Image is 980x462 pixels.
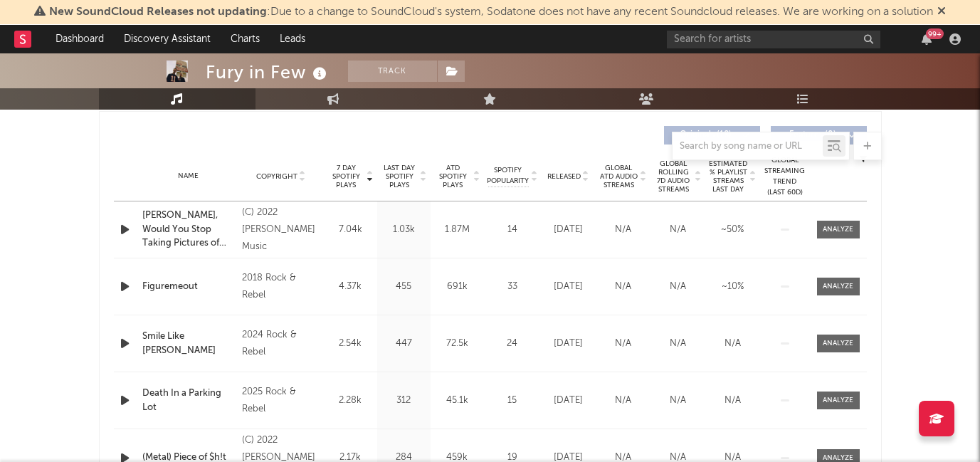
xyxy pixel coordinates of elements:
div: 4.37k [327,280,374,294]
div: [DATE] [544,337,592,351]
div: 312 [381,394,427,408]
div: 7.04k [327,223,374,237]
span: New SoundCloud Releases not updating [49,6,267,18]
div: [DATE] [544,280,592,294]
div: 33 [488,280,537,294]
div: N/A [599,394,647,408]
div: 2024 Rock & Rebel [242,327,320,361]
div: N/A [654,337,702,351]
div: 1.03k [381,223,427,237]
div: 72.5k [434,337,480,351]
a: Figuremeout [142,280,236,294]
span: Global ATD Audio Streams [599,164,638,189]
div: N/A [654,223,702,237]
div: N/A [599,337,647,351]
div: [DATE] [544,223,592,237]
div: N/A [599,223,647,237]
div: ~ 50 % [709,223,757,237]
div: 99 + [926,28,944,39]
div: 2.28k [327,394,374,408]
div: Fury in Few [206,61,330,84]
div: 1.87M [434,223,480,237]
button: Track [348,61,437,82]
span: Originals ( 18 ) [673,131,739,140]
div: N/A [709,394,757,408]
div: N/A [654,280,702,294]
div: N/A [599,280,647,294]
span: 7 Day Spotify Plays [327,164,365,189]
a: Leads [270,25,315,53]
span: : Due to a change to SoundCloud's system, Sodatone does not have any recent Soundcloud releases. ... [49,6,933,18]
a: Discovery Assistant [114,25,221,53]
a: Smile Like [PERSON_NAME] [142,330,236,357]
span: Released [547,172,581,181]
span: Estimated % Playlist Streams Last Day [709,159,748,194]
div: 14 [488,223,537,237]
div: 2025 Rock & Rebel [242,384,320,418]
a: Death In a Parking Lot [142,387,236,414]
a: [PERSON_NAME], Would You Stop Taking Pictures of Yourself? Your Sister is Going to [GEOGRAPHIC_DATA] [142,209,236,251]
div: 455 [381,280,427,294]
div: ~ 10 % [709,280,757,294]
button: Originals(18) [664,126,760,145]
button: 99+ [922,33,932,45]
a: Dashboard [46,25,114,53]
span: Features ( 0 ) [780,131,845,140]
div: 691k [434,280,480,294]
div: N/A [709,337,757,351]
input: Search for artists [667,31,880,48]
div: Global Streaming Trend (Last 60D) [764,155,806,198]
div: Name [142,171,236,182]
span: Dismiss [937,6,946,18]
div: N/A [654,394,702,408]
span: Spotify Popularity [487,165,529,187]
button: Features(0) [771,126,867,145]
div: 24 [488,337,537,351]
div: 45.1k [434,394,480,408]
span: Copyright [256,172,297,181]
div: 447 [381,337,427,351]
a: Charts [221,25,270,53]
div: 2018 Rock & Rebel [242,270,320,304]
span: Global Rolling 7D Audio Streams [654,159,693,194]
span: Last Day Spotify Plays [381,164,418,189]
input: Search by song name or URL [673,141,823,152]
div: [DATE] [544,394,592,408]
div: 15 [488,394,537,408]
span: ATD Spotify Plays [434,164,472,189]
div: (C) 2022 [PERSON_NAME] Music [242,204,320,256]
div: 2.54k [327,337,374,351]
